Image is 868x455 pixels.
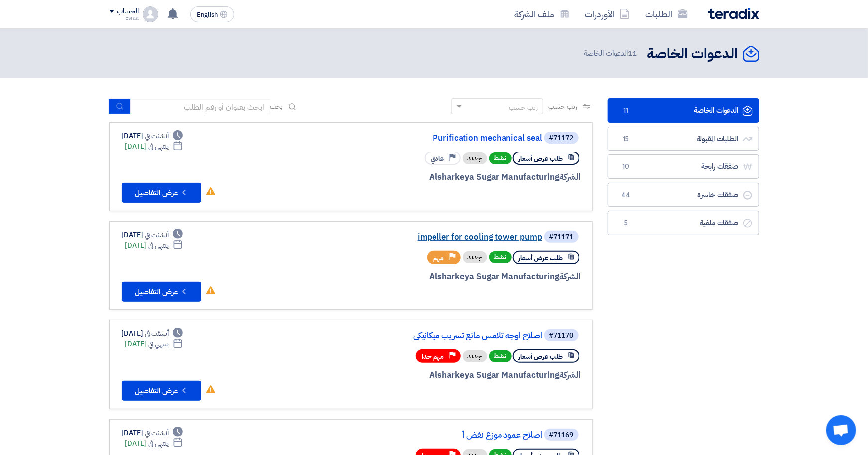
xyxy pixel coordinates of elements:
span: طلب عرض أسعار [519,154,563,163]
span: بحث [270,101,283,112]
span: أنشئت في [145,428,169,438]
h2: الدعوات الخاصة [647,44,738,64]
span: الشركة [559,369,580,381]
img: Teradix logo [708,8,759,19]
input: ابحث بعنوان أو رقم الطلب [131,99,270,114]
span: طلب عرض أسعار [519,352,563,361]
div: جديد [463,251,487,263]
div: Alsharkeya Sugar Manufacturing [341,270,580,283]
span: نشط [489,251,512,263]
div: جديد [463,350,487,362]
button: English [190,6,234,22]
button: عرض التفاصيل [122,381,201,401]
a: الدعوات الخاصة11 [608,98,759,123]
div: [DATE] [125,339,183,349]
div: [DATE] [125,240,183,251]
a: Open chat [826,415,856,445]
div: Alsharkeya Sugar Manufacturing [341,171,580,184]
div: [DATE] [122,328,183,339]
button: عرض التفاصيل [122,183,201,203]
span: الشركة [559,171,580,183]
div: Alsharkeya Sugar Manufacturing [341,369,580,382]
div: #71170 [549,332,574,339]
span: مهم [433,253,444,263]
a: impeller for cooling tower pump [343,233,542,242]
span: مهم جدا [422,352,444,361]
div: [DATE] [122,428,183,438]
span: 11 [628,48,637,59]
span: 44 [620,190,632,200]
a: اصلاح عمود موزع نفض أ [343,431,542,440]
a: صفقات خاسرة44 [608,183,759,207]
a: الأوردرات [578,2,638,26]
span: 10 [620,162,632,172]
span: English [197,11,218,18]
a: الطلبات [638,2,696,26]
span: ينتهي في [148,438,169,449]
div: رتب حسب [509,102,538,113]
div: جديد [463,152,487,164]
div: [DATE] [125,438,183,449]
a: Purification mechanical seal [343,134,542,143]
span: ينتهي في [148,240,169,251]
a: ملف الشركة [507,2,578,26]
div: [DATE] [125,141,183,152]
span: الشركة [559,270,580,283]
span: الدعوات الخاصة [584,48,639,59]
button: عرض التفاصيل [122,282,201,302]
a: صفقات رابحة10 [608,154,759,179]
span: أنشئت في [145,131,169,141]
span: نشط [489,350,512,362]
a: اصلاح اوجه تلامس مانع تسريب ميكانيكي [343,331,542,340]
span: ينتهي في [148,339,169,349]
span: 5 [620,218,632,228]
div: Esraa [109,15,139,21]
span: 15 [620,134,632,144]
span: رتب حسب [548,101,577,112]
span: أنشئت في [145,328,169,339]
a: الطلبات المقبولة15 [608,127,759,151]
div: [DATE] [122,230,183,240]
span: أنشئت في [145,230,169,240]
span: نشط [489,152,512,164]
a: صفقات ملغية5 [608,211,759,235]
span: ينتهي في [148,141,169,152]
img: profile_test.png [143,6,158,22]
span: طلب عرض أسعار [519,253,563,263]
span: 11 [620,106,632,116]
div: #71172 [549,135,574,142]
span: عادي [431,154,444,163]
div: #71169 [549,432,574,439]
div: [DATE] [122,131,183,141]
div: الحساب [117,7,139,16]
div: #71171 [549,234,574,241]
